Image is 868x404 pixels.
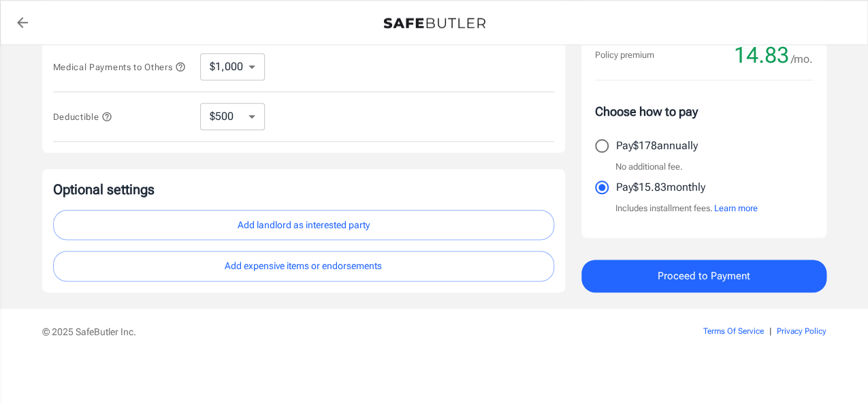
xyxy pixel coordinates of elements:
p: © 2025 SafeButler Inc. [42,325,626,339]
span: 14.83 [734,42,789,69]
a: back to quotes [9,9,36,36]
span: | [769,326,771,336]
button: Learn more [714,202,758,215]
span: /mo. [791,50,813,69]
p: Policy premium [595,48,654,62]
button: Deductible [53,108,113,125]
p: Optional settings [53,180,554,199]
img: Back to quotes [383,18,485,29]
a: Privacy Policy [777,326,826,336]
a: Terms Of Service [703,326,764,336]
button: Medical Payments to Others [53,59,187,75]
p: Pay $15.83 monthly [616,179,705,196]
button: Add expensive items or endorsements [53,251,554,281]
p: Pay $178 annually [616,138,698,154]
span: Medical Payments to Others [53,62,187,72]
p: Choose how to pay [595,102,813,121]
p: Includes installment fees. [615,202,758,215]
p: No additional fee. [615,160,683,174]
button: Add landlord as interested party [53,210,554,240]
span: Proceed to Payment [658,267,750,285]
button: Proceed to Payment [581,260,826,292]
span: Deductible [53,112,113,122]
